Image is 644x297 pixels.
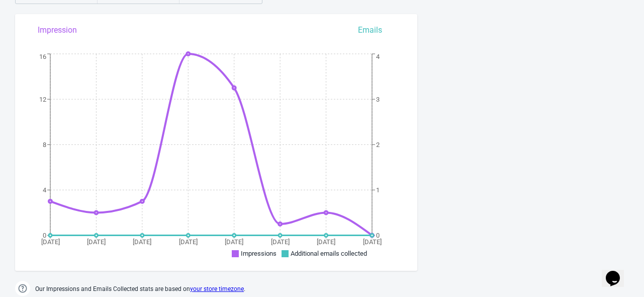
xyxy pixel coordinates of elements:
[39,53,46,60] tspan: 16
[39,96,46,103] tspan: 12
[317,238,335,246] tspan: [DATE]
[43,141,46,148] tspan: 8
[376,141,380,148] tspan: 2
[376,53,380,60] tspan: 4
[376,96,380,103] tspan: 3
[225,238,243,246] tspan: [DATE]
[271,238,290,246] tspan: [DATE]
[602,257,634,287] iframe: chat widget
[179,238,198,246] tspan: [DATE]
[43,186,47,194] tspan: 4
[43,232,46,239] tspan: 0
[15,281,30,296] img: help.png
[363,238,382,246] tspan: [DATE]
[41,238,60,246] tspan: [DATE]
[376,232,380,239] tspan: 0
[241,250,277,257] span: Impressions
[190,285,244,292] a: your store timezone
[291,250,367,257] span: Additional emails collected
[376,186,380,194] tspan: 1
[87,238,106,246] tspan: [DATE]
[133,238,151,246] tspan: [DATE]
